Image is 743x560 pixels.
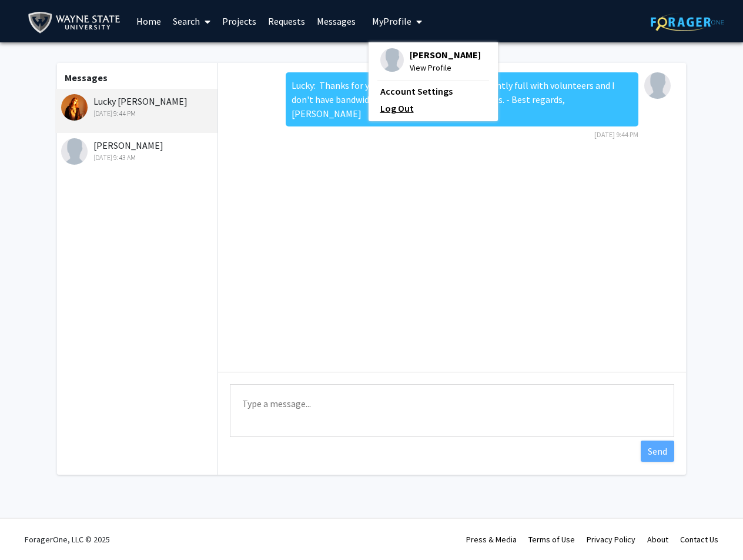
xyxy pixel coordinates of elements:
[410,48,481,61] span: [PERSON_NAME]
[594,130,638,139] span: [DATE] 9:44 PM
[61,138,215,163] div: [PERSON_NAME]
[61,138,88,165] img: Haricharane Jhagen
[286,72,638,126] div: Lucky: Thanks for your interest, but our lab is currently full with volunteers and I don't have b...
[680,534,718,545] a: Contact Us
[380,48,481,74] div: Profile Picture[PERSON_NAME]View Profile
[528,534,575,545] a: Terms of Use
[61,94,88,121] img: Lucky Sculley
[380,84,486,98] a: Account Settings
[466,534,517,545] a: Press & Media
[311,1,362,42] a: Messages
[380,101,486,115] a: Log Out
[262,1,311,42] a: Requests
[641,441,674,462] button: Send
[61,152,215,163] div: [DATE] 9:43 AM
[61,94,215,119] div: Lucky [PERSON_NAME]
[644,72,671,99] img: Mark Greenwald
[647,534,668,545] a: About
[25,519,110,560] div: ForagerOne, LLC © 2025
[230,384,674,437] textarea: Message
[587,534,635,545] a: Privacy Policy
[130,1,167,42] a: Home
[372,15,411,27] span: My Profile
[216,1,262,42] a: Projects
[65,72,108,84] b: Messages
[28,9,126,36] img: Wayne State University Logo
[410,61,481,74] span: View Profile
[651,13,724,31] img: ForagerOne Logo
[380,48,404,72] img: Profile Picture
[61,108,215,119] div: [DATE] 9:44 PM
[167,1,216,42] a: Search
[9,507,50,551] iframe: Chat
